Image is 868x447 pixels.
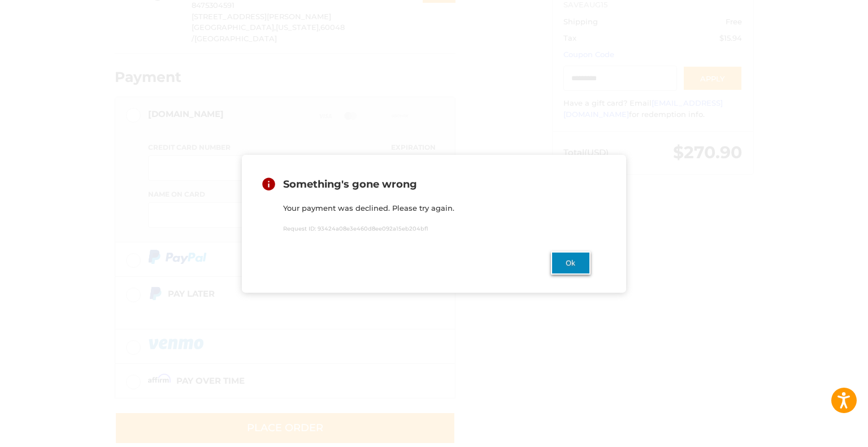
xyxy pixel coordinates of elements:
span: Request ID: [283,225,316,232]
span: Something's gone wrong [283,178,417,190]
span: 93424a08e3e460d8ee092a15eb204bf1 [318,225,428,232]
p: Your payment was declined. Please try again. [283,203,591,214]
button: Ok [551,251,591,275]
iframe: Google Customer Reviews [775,416,868,447]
